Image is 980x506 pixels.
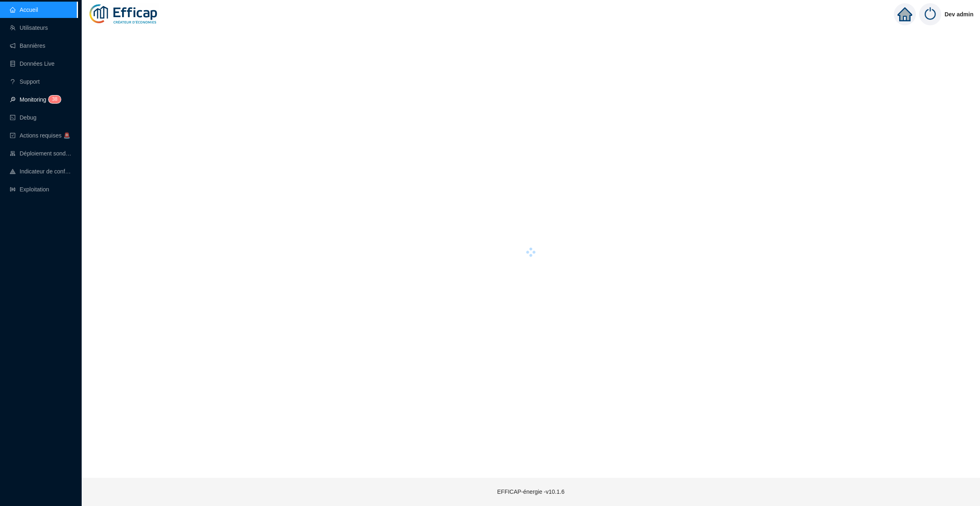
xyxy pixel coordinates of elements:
[10,7,38,13] a: homeAccueil
[10,114,36,121] a: codeDebug
[10,150,72,157] a: clusterDéploiement sondes
[10,42,45,49] a: notificationBannières
[49,95,60,103] sup: 38
[55,96,58,102] span: 8
[497,488,565,495] span: EFFICAP-énergie - v10.1.6
[10,168,72,175] a: heat-mapIndicateur de confort
[10,24,48,31] a: teamUtilisateurs
[10,60,55,67] a: databaseDonnées Live
[898,7,912,22] span: home
[20,132,70,139] span: Actions requises 🚨
[944,1,973,27] span: Dev admin
[10,186,49,193] a: slidersExploitation
[10,96,58,103] a: monitorMonitoring38
[52,96,55,102] span: 3
[10,133,16,138] span: check-square
[10,78,40,85] a: questionSupport
[919,3,941,25] img: power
